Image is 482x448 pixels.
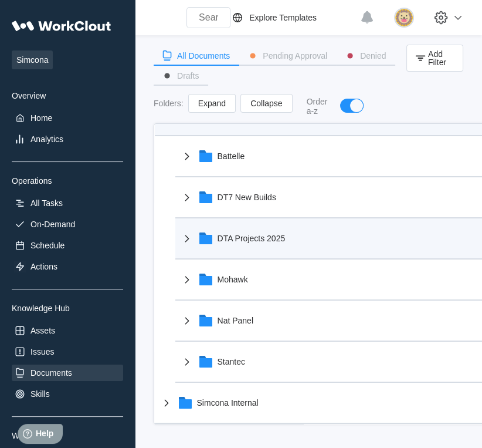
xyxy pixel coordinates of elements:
[154,99,184,108] div: Folders :
[30,241,65,250] div: Schedule
[12,322,123,339] a: Assets
[263,52,327,60] div: Pending Approval
[406,45,463,72] button: Add Filter
[218,193,276,202] div: DT7 New Builds
[30,262,57,271] div: Actions
[428,50,453,66] span: Add Filter
[218,357,245,366] div: Stantec
[12,176,123,186] div: Operations
[188,94,236,113] button: Expand
[218,234,286,243] div: DTA Projects 2025
[218,316,253,325] div: Nat Panel
[154,67,208,85] button: Drafts
[230,11,354,25] a: Explore Templates
[30,220,75,229] div: On-Demand
[394,8,414,28] img: lion.png
[30,198,63,208] div: All Tasks
[12,365,123,381] a: Documents
[12,258,123,275] a: Actions
[12,386,123,402] a: Skills
[197,398,259,407] div: Simcona Internal
[12,131,123,147] a: Analytics
[307,97,329,116] div: Order a-z
[239,47,337,65] button: Pending Approval
[154,47,239,65] button: All Documents
[12,216,123,233] a: On-Demand
[12,343,123,360] a: Issues
[240,94,292,113] button: Collapse
[177,72,199,80] div: Drafts
[250,99,282,107] span: Collapse
[12,110,123,126] a: Home
[177,52,230,60] div: All Documents
[30,389,50,399] div: Skills
[249,13,317,22] div: Explore Templates
[218,151,245,161] div: Battelle
[12,304,123,313] div: Knowledge Hub
[337,47,395,65] button: Denied
[12,50,53,69] span: Simcona
[30,347,54,356] div: Issues
[186,7,230,28] input: Search WorkClout
[30,368,72,378] div: Documents
[30,113,52,123] div: Home
[30,134,63,144] div: Analytics
[12,91,123,100] div: Overview
[12,237,123,254] a: Schedule
[30,326,55,335] div: Assets
[12,195,123,211] a: All Tasks
[12,431,123,440] div: Workclout
[218,275,248,284] div: Mohawk
[360,52,386,60] div: Denied
[198,99,226,107] span: Expand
